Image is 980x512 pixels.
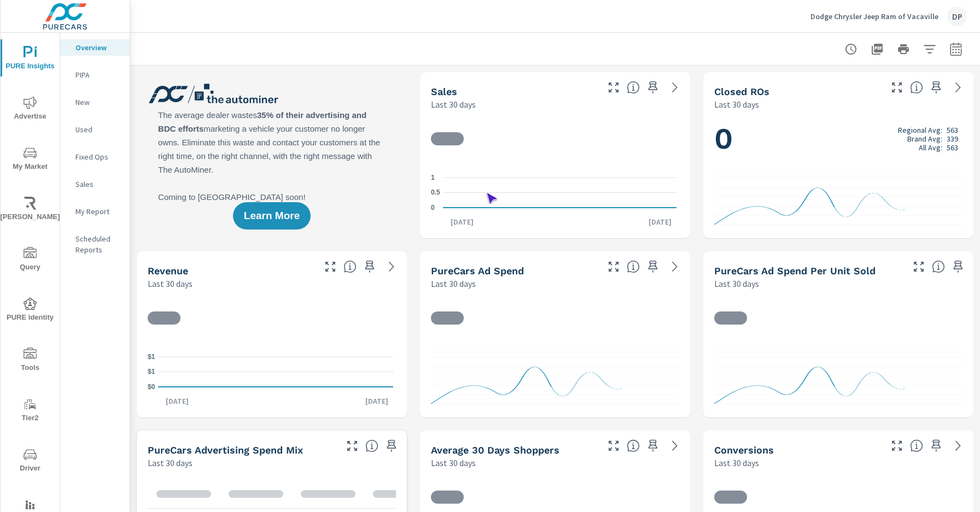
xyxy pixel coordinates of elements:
span: Save this to your personalized report [361,258,378,275]
p: 339 [947,134,958,143]
p: Scheduled Reports [75,233,121,255]
h5: PureCars Ad Spend Per Unit Sold [714,265,876,276]
p: Dodge Chrysler Jeep Ram of Vacaville [810,11,938,21]
div: New [60,94,130,110]
h5: PureCars Advertising Spend Mix [148,444,303,456]
span: Number of Repair Orders Closed by the selected dealership group over the selected time range. [So... [910,81,923,94]
text: $1 [148,368,155,376]
span: Save this to your personalized report [383,437,400,455]
p: [DATE] [158,396,196,407]
button: Select Date Range [945,38,967,60]
span: Save this to your personalized report [644,79,662,96]
p: Last 30 days [148,277,192,290]
a: See more details in report [666,258,684,275]
span: My Market [4,146,56,173]
p: Sales [75,179,121,190]
span: Save this to your personalized report [927,437,945,455]
span: Total cost of media for all PureCars channels for the selected dealership group over the selected... [627,260,640,273]
h5: Conversions [714,444,774,456]
div: My Report [60,203,130,220]
p: All Avg: [919,143,942,152]
span: Save this to your personalized report [644,258,662,275]
span: Tier2 [4,398,56,425]
p: Last 30 days [148,456,192,469]
p: Last 30 days [714,456,759,469]
button: "Export Report to PDF" [866,38,888,60]
p: My Report [75,206,121,217]
button: Learn More [233,202,311,229]
button: Make Fullscreen [322,258,339,275]
span: Average cost of advertising per each vehicle sold at the dealer over the selected date range. The... [932,260,945,273]
h5: Average 30 Days Shoppers [431,444,559,456]
p: Overview [75,42,121,53]
p: Last 30 days [431,277,476,290]
div: PIPA [60,67,130,83]
h5: PureCars Ad Spend [431,265,524,276]
p: Last 30 days [431,98,476,111]
span: The number of dealer-specified goals completed by a visitor. [Source: This data is provided by th... [910,439,923,452]
span: Advertise [4,96,56,123]
span: Save this to your personalized report [927,79,945,96]
button: Make Fullscreen [605,258,622,275]
p: Fixed Ops [75,151,121,162]
h1: 0 [714,120,962,157]
span: Query [4,247,56,274]
p: PIPA [75,69,121,80]
button: Make Fullscreen [605,79,622,96]
p: [DATE] [443,216,481,227]
div: Scheduled Reports [60,231,130,258]
button: Apply Filters [919,38,941,60]
a: See more details in report [666,437,684,455]
div: Sales [60,176,130,192]
a: See more details in report [949,79,967,96]
span: Save this to your personalized report [949,258,967,275]
span: Number of vehicles sold by the dealership over the selected date range. [Source: This data is sou... [627,81,640,94]
span: Total sales revenue over the selected date range. [Source: This data is sourced from the dealer’s... [343,260,357,273]
text: 0 [431,204,435,211]
p: New [75,97,121,108]
p: [DATE] [358,396,396,407]
span: PURE Insights [4,46,56,73]
button: Make Fullscreen [605,437,622,455]
div: Used [60,121,130,138]
a: See more details in report [383,258,400,275]
span: Tools [4,348,56,374]
text: $0 [148,383,155,391]
a: See more details in report [949,437,967,455]
span: Save this to your personalized report [644,437,662,455]
button: Make Fullscreen [910,258,927,275]
p: Used [75,124,121,135]
p: Last 30 days [714,98,759,111]
a: See more details in report [666,79,684,96]
h5: Closed ROs [714,86,769,97]
div: Fixed Ops [60,149,130,165]
span: Learn More [244,211,300,221]
button: Make Fullscreen [888,79,906,96]
button: Make Fullscreen [888,437,906,455]
h5: Revenue [148,265,188,276]
button: Print Report [892,38,914,60]
button: Make Fullscreen [343,437,361,455]
span: A rolling 30 day total of daily Shoppers on the dealership website, averaged over the selected da... [627,439,640,452]
p: Last 30 days [431,456,476,469]
text: 1 [431,174,435,181]
div: Overview [60,39,130,56]
p: Brand Avg: [907,134,942,143]
div: DP [947,7,967,26]
span: Driver [4,448,56,475]
text: $1 [148,353,155,361]
h5: Sales [431,86,457,97]
p: Regional Avg: [898,126,942,134]
span: [PERSON_NAME] [4,197,56,223]
text: 0.5 [431,189,440,197]
span: This table looks at how you compare to the amount of budget you spend per channel as opposed to y... [365,439,378,452]
p: 563 [947,143,958,152]
p: 563 [947,126,958,134]
p: [DATE] [641,216,679,227]
p: Last 30 days [714,277,759,290]
span: PURE Identity [4,297,56,324]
